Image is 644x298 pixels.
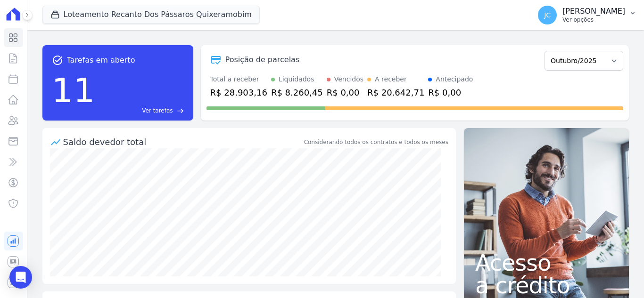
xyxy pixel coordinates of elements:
[52,55,63,66] span: task_alt
[544,12,551,18] span: JC
[334,74,363,84] div: Vencidos
[63,136,302,148] div: Saldo devedor total
[271,86,323,99] div: R$ 8.260,45
[367,86,424,99] div: R$ 20.642,71
[279,74,314,84] div: Liquidados
[177,107,184,114] span: east
[475,251,618,274] span: Acesso
[562,7,625,16] p: [PERSON_NAME]
[428,86,473,99] div: R$ 0,00
[67,55,135,66] span: Tarefas em aberto
[304,138,448,146] div: Considerando todos os contratos e todos os meses
[225,54,300,65] div: Posição de parcelas
[210,86,267,99] div: R$ 28.903,16
[436,74,473,84] div: Antecipado
[142,106,173,115] span: Ver tarefas
[42,6,260,24] button: Loteamento Recanto Dos Pássaros Quixeramobim
[475,274,618,297] span: a crédito
[52,66,95,115] div: 11
[99,106,183,115] a: Ver tarefas east
[327,86,363,99] div: R$ 0,00
[9,266,32,289] div: Open Intercom Messenger
[375,74,407,84] div: A receber
[562,16,625,24] p: Ver opções
[210,74,267,84] div: Total a receber
[530,2,644,28] button: JC [PERSON_NAME] Ver opções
